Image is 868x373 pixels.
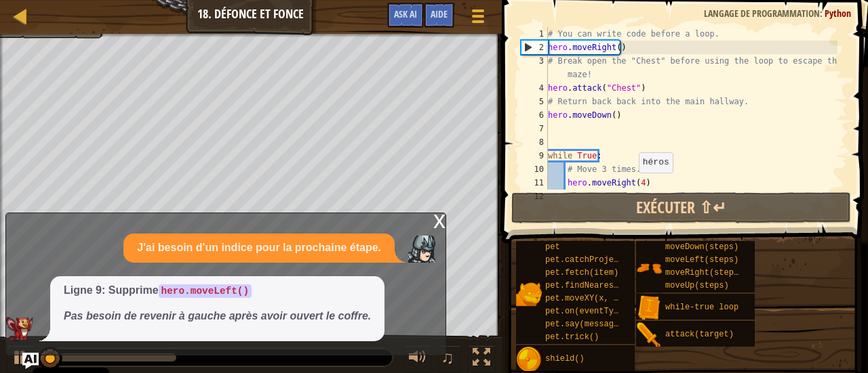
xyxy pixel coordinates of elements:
span: while-true loop [665,303,738,312]
button: Ajuster le volume [404,345,431,373]
span: Langage de programmation [704,7,820,20]
div: 7 [521,122,548,135]
img: portrait.png [636,255,662,281]
img: portrait.png [516,347,542,372]
div: 2 [521,41,548,54]
span: attack(target) [665,330,734,339]
button: ♫ [438,345,461,373]
button: Ctrl + P: Play [7,345,34,373]
button: Afficher le menu [461,3,495,35]
p: J'ai besoin d'un indice pour la prochaine étape. [137,240,381,256]
div: 8 [521,135,548,149]
span: moveUp(steps) [665,281,729,290]
span: pet.trick() [545,332,599,342]
span: moveDown(steps) [665,242,738,252]
img: AI [6,317,33,341]
span: pet.catchProjectile(arrow) [545,255,672,265]
code: hero.moveLeft() [159,284,252,298]
span: pet.on(eventType, handler) [545,307,672,316]
span: : [820,7,825,20]
button: Basculer en plein écran [468,345,495,373]
div: 5 [521,95,548,108]
em: Pas besoin de revenir à gauche après avoir ouvert le coffre. [64,310,371,322]
img: portrait.png [636,322,662,348]
span: pet [545,242,560,252]
div: 12 [521,190,548,203]
img: portrait.png [516,281,542,307]
span: Python [825,7,851,20]
div: 1 [521,27,548,41]
img: portrait.png [636,295,662,321]
button: Exécuter ⇧↵ [511,192,851,223]
button: Ask AI [387,3,424,28]
span: moveRight(steps) [665,268,743,278]
span: Aide [431,7,448,20]
div: 10 [521,162,548,176]
span: pet.findNearestByType(type) [545,281,677,290]
span: pet.say(message) [545,320,623,329]
span: moveLeft(steps) [665,255,738,265]
span: ♫ [441,347,454,368]
p: Ligne 9: Supprime [64,283,371,299]
span: pet.moveXY(x, y) [545,294,623,303]
img: Player [408,236,435,263]
span: shield() [545,354,585,364]
code: héros [643,157,669,167]
div: 6 [521,108,548,122]
button: Ask AI [22,353,39,369]
span: Ask AI [394,7,417,20]
div: x [433,213,446,227]
span: pet.fetch(item) [545,268,618,278]
div: 11 [521,176,548,190]
div: 3 [521,54,548,81]
div: 4 [521,81,548,95]
div: 9 [521,149,548,162]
